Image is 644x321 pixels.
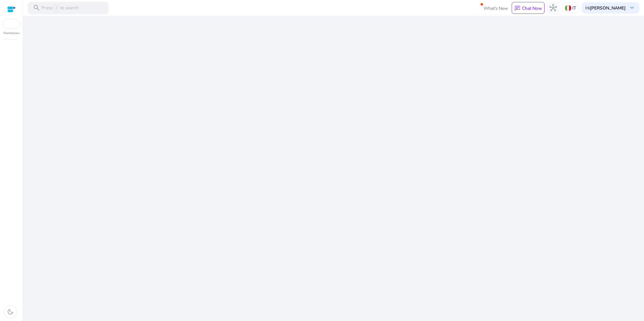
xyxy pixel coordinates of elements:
[565,5,571,11] img: it.svg
[628,4,636,12] span: keyboard_arrow_down
[33,4,40,12] span: search
[549,4,557,12] span: hub
[514,5,521,12] span: chat
[7,308,14,316] span: dark_mode
[572,3,576,13] p: IT
[522,5,542,11] p: Chat Now
[484,3,508,13] span: What's New
[585,6,626,10] p: Hi
[590,5,626,11] b: [PERSON_NAME]
[547,2,560,14] button: hub
[41,5,79,12] p: Press to search
[53,5,59,12] span: /
[3,31,20,35] p: Marketplace
[512,2,544,14] button: chatChat Now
